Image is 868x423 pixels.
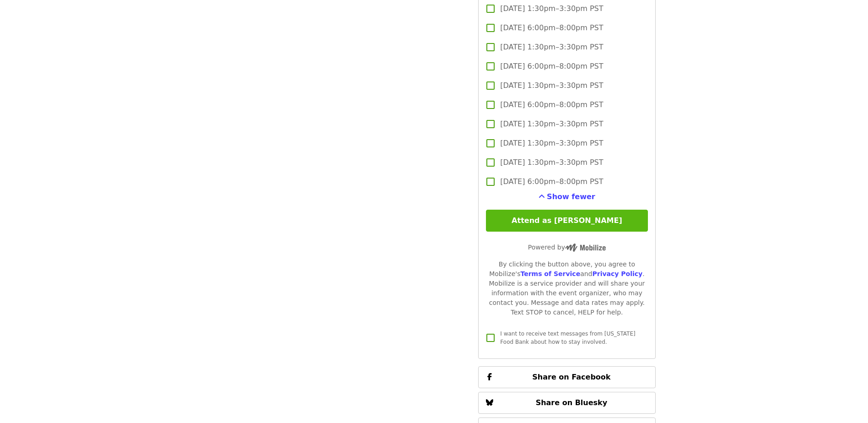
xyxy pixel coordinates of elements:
span: Share on Facebook [532,373,610,381]
button: See more timeslots [539,191,595,202]
span: Share on Bluesky [536,398,608,407]
button: Share on Facebook [478,366,655,388]
span: I want to receive text messages from [US_STATE] Food Bank about how to stay involved. [500,331,635,345]
a: Privacy Policy [592,270,642,277]
span: [DATE] 1:30pm–3:30pm PST [500,3,603,14]
span: [DATE] 1:30pm–3:30pm PST [500,42,603,53]
span: Show fewer [547,192,595,201]
span: [DATE] 1:30pm–3:30pm PST [500,138,603,149]
button: Share on Bluesky [478,392,655,414]
div: By clicking the button above, you agree to Mobilize's and . Mobilize is a service provider and wi... [486,260,647,317]
span: [DATE] 6:00pm–8:00pm PST [500,22,603,33]
a: Terms of Service [520,270,580,277]
img: Powered by Mobilize [565,244,606,252]
span: [DATE] 1:30pm–3:30pm PST [500,119,603,130]
button: Attend as [PERSON_NAME] [486,210,647,232]
span: Powered by [528,244,606,251]
span: [DATE] 6:00pm–8:00pm PST [500,99,603,110]
span: [DATE] 1:30pm–3:30pm PST [500,80,603,91]
span: [DATE] 1:30pm–3:30pm PST [500,157,603,168]
span: [DATE] 6:00pm–8:00pm PST [500,61,603,72]
span: [DATE] 6:00pm–8:00pm PST [500,176,603,187]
